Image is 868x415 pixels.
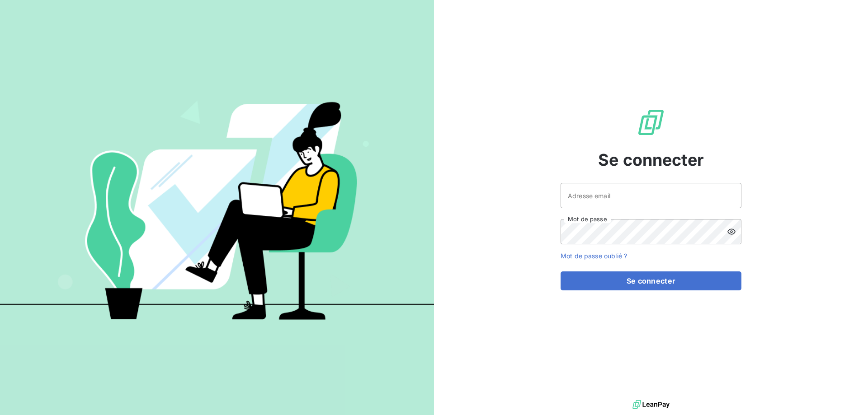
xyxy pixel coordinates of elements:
[598,148,704,172] span: Se connecter
[561,183,741,208] input: placeholder
[637,108,665,137] img: Logo LeanPay
[632,398,670,411] img: logo
[561,271,741,290] button: Se connecter
[561,252,627,260] a: Mot de passe oublié ?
